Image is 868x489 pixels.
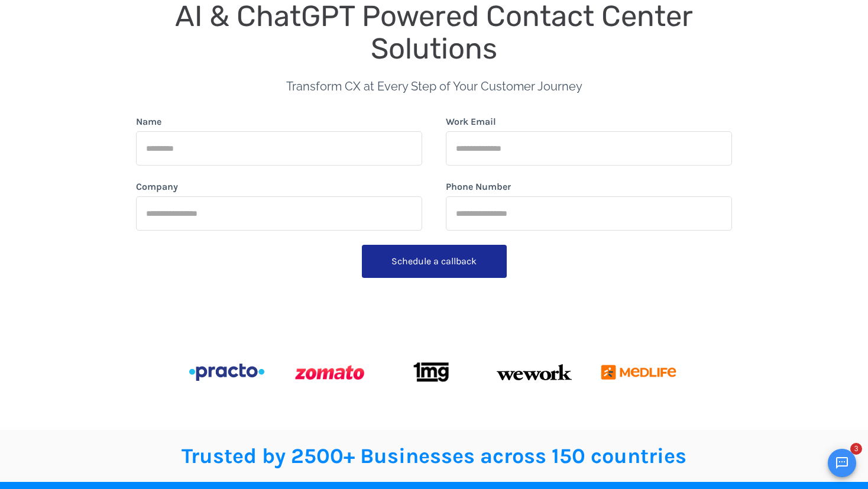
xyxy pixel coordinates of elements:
[362,245,507,278] button: Schedule a callback
[850,443,862,455] span: 3
[136,180,178,194] label: Company
[136,115,732,283] form: form
[286,79,582,93] span: Transform CX at Every Step of Your Customer Journey
[446,180,511,194] label: Phone Number
[446,115,496,129] label: Work Email
[828,449,856,477] button: Open chat
[136,115,161,129] label: Name
[182,443,686,468] span: Trusted by 2500+ Businesses across 150 countries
